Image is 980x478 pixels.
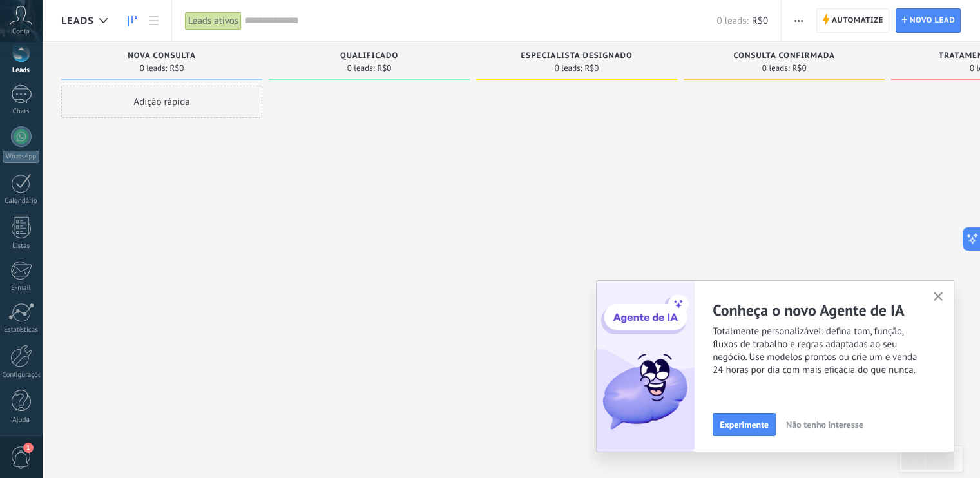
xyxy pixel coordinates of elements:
button: Mais [789,8,808,33]
div: Qualificado [275,52,463,62]
a: Lista [143,8,165,33]
div: Leads [3,66,40,75]
span: Não tenho interesse [786,420,863,429]
span: Totalmente personalizável: defina tom, função, fluxos de trabalho e regras adaptadas ao seu negóc... [713,325,954,377]
span: R$0 [169,64,184,72]
a: Novo lead [896,8,961,33]
span: 0 leads: [762,64,790,72]
span: R$0 [584,64,599,72]
span: Novo lead [910,9,955,32]
div: Configurações [3,371,40,379]
span: R$0 [377,64,391,72]
span: Automatize [832,9,883,32]
div: Calendário [3,197,40,206]
span: Especialista designado [521,52,632,61]
button: Não tenho interesse [780,415,869,434]
div: Adição rápida [61,86,262,118]
img: ai_agent_activation_popup_PT.png [597,281,695,452]
span: Consulta confirmada [733,52,834,61]
div: Especialista designado [483,52,671,62]
span: 1 [23,443,34,453]
h2: Conheça o novo Agente de IA [713,300,954,320]
span: R$0 [752,15,768,27]
span: 0 leads: [555,64,582,72]
span: Leads [61,15,94,27]
span: Conta [12,28,30,36]
span: 0 leads: [716,15,748,27]
div: Estatísticas [3,326,40,334]
div: Ajuda [3,416,40,425]
div: Nova consulta [68,52,256,62]
button: Experimente [713,413,776,436]
span: Qualificado [340,52,398,61]
div: Consulta confirmada [690,52,878,62]
span: Nova consulta [128,52,196,61]
span: 0 leads: [347,64,375,72]
div: Chats [3,108,40,116]
div: E-mail [3,284,40,292]
span: R$0 [792,64,806,72]
div: WhatsApp [3,151,39,163]
span: 0 leads: [140,64,168,72]
div: Listas [3,242,40,251]
div: Leads ativos [185,12,242,30]
a: Automatize [816,8,889,33]
span: Experimente [720,420,769,429]
a: Leads [121,8,143,33]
